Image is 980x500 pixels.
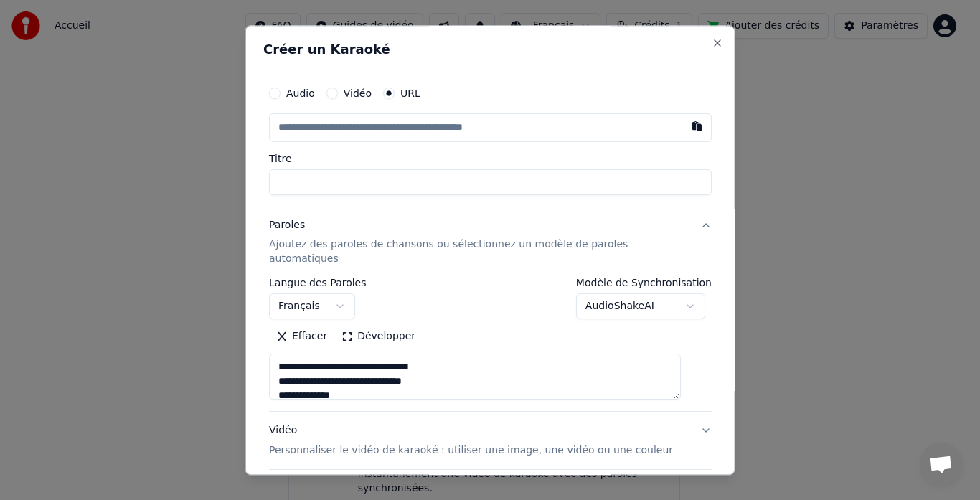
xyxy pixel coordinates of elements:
[269,238,689,267] p: Ajoutez des paroles de chansons ou sélectionnez un modèle de paroles automatiques
[269,278,712,412] div: ParolesAjoutez des paroles de chansons ou sélectionnez un modèle de paroles automatiques
[400,88,420,98] label: URL
[269,154,712,164] label: Titre
[269,278,367,288] label: Langue des Paroles
[269,424,673,458] div: Vidéo
[269,412,712,470] button: VidéoPersonnaliser le vidéo de karaoké : utiliser une image, une vidéo ou une couleur
[269,444,673,458] p: Personnaliser le vidéo de karaoké : utiliser une image, une vidéo ou une couleur
[575,278,711,288] label: Modèle de Synchronisation
[334,326,423,349] button: Développer
[286,88,315,98] label: Audio
[263,43,717,56] h2: Créer un Karaoké
[269,326,334,349] button: Effacer
[269,207,712,278] button: ParolesAjoutez des paroles de chansons ou sélectionnez un modèle de paroles automatiques
[269,218,305,232] div: Paroles
[343,88,371,98] label: Vidéo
